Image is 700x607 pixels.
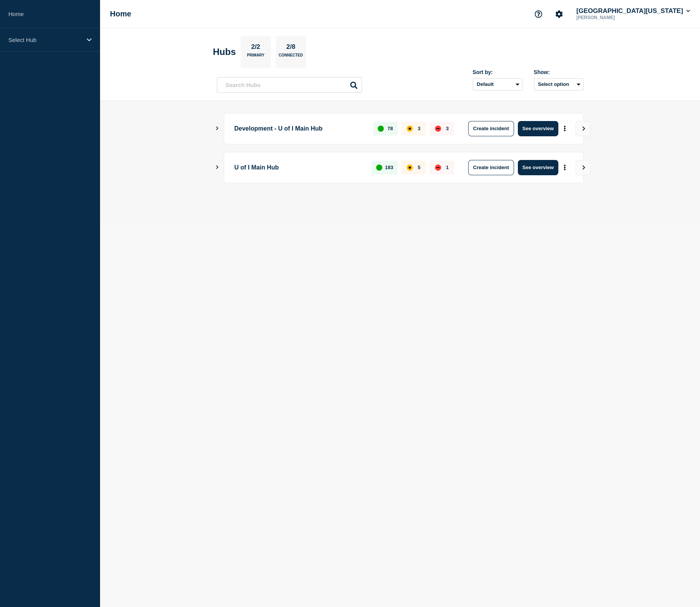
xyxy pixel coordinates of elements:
div: affected [407,126,413,132]
p: 1 [446,165,449,170]
button: Create incident [468,160,514,175]
button: See overview [518,160,558,175]
div: down [435,126,441,132]
button: Show Connected Hubs [215,165,219,170]
div: down [435,165,441,171]
p: 3 [446,126,449,131]
p: 5 [418,165,420,170]
h2: Hubs [213,47,236,57]
select: Sort by [473,78,522,90]
button: View [576,160,591,175]
button: More actions [560,160,570,174]
p: 183 [385,165,393,170]
p: U of I Main Hub [234,160,363,175]
button: More actions [560,121,570,136]
button: Account settings [551,6,567,22]
button: Show Connected Hubs [215,126,219,131]
div: affected [407,165,413,171]
input: Search Hubs [217,77,362,93]
p: 78 [387,126,393,131]
p: Development - U of I Main Hub [234,121,365,136]
div: up [378,126,384,132]
div: Sort by: [473,69,522,75]
h1: Home [110,10,131,18]
p: 3 [418,126,420,131]
button: Select option [534,78,584,90]
div: up [376,165,382,171]
p: 2/8 [283,43,298,53]
button: [GEOGRAPHIC_DATA][US_STATE] [575,7,692,15]
div: Show: [534,69,584,75]
button: Support [530,6,546,22]
p: 2/2 [248,43,263,53]
button: View [576,121,591,136]
p: Connected [279,53,303,61]
button: See overview [518,121,558,136]
button: Create incident [468,121,514,136]
p: Primary [247,53,265,61]
p: [PERSON_NAME] [575,15,654,20]
p: Select Hub [8,37,82,43]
